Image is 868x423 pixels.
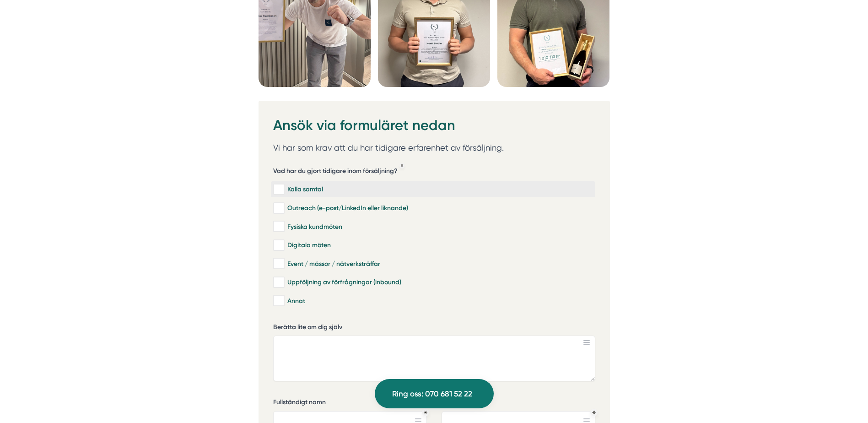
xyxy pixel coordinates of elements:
input: Fysiska kundmöten [273,222,284,231]
h5: Vad har du gjort tidigare inom försäljning? [273,167,398,178]
label: Fullständigt namn [273,398,427,409]
div: Obligatoriskt [592,411,596,414]
label: Berätta lite om dig själv [273,323,595,334]
span: Ring oss: 070 681 52 22 [392,388,472,400]
label: Bostadsort [442,398,595,409]
input: Kalla samtal [273,185,284,194]
input: Event / mässor / nätverksträffar [273,259,284,268]
input: Annat [273,296,284,305]
a: Ring oss: 070 681 52 22 [375,379,494,408]
div: Obligatoriskt [401,164,404,167]
input: Uppföljning av förfrågningar (inbound) [273,278,284,287]
input: Digitala möten [273,241,284,250]
h2: Ansök via formuläret nedan [273,115,595,141]
input: Outreach (e-post/LinkedIn eller liknande) [273,204,284,213]
div: Obligatoriskt [424,411,427,414]
p: Vi har som krav att du har tidigare erfarenhet av försäljning. [273,141,595,155]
